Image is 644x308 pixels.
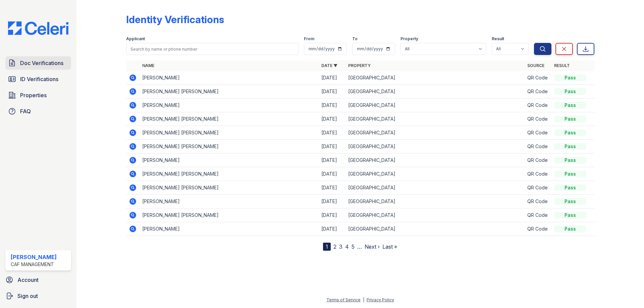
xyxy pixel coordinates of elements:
[140,153,319,167] td: [PERSON_NAME]
[527,63,544,68] a: Source
[525,208,551,222] td: QR Code
[5,88,71,102] a: Properties
[525,112,551,126] td: QR Code
[554,184,586,191] div: Pass
[525,71,551,85] td: QR Code
[352,36,358,42] label: To
[140,99,319,112] td: [PERSON_NAME]
[17,276,39,284] span: Account
[525,167,551,181] td: QR Code
[345,181,525,195] td: [GEOGRAPHIC_DATA]
[363,297,364,302] div: |
[11,261,57,268] div: CAF Management
[345,222,525,236] td: [GEOGRAPHIC_DATA]
[11,253,57,261] div: [PERSON_NAME]
[345,243,349,250] a: 4
[140,71,319,85] td: [PERSON_NAME]
[140,112,319,126] td: [PERSON_NAME] [PERSON_NAME]
[140,195,319,208] td: [PERSON_NAME]
[525,126,551,140] td: QR Code
[345,208,525,222] td: [GEOGRAPHIC_DATA]
[20,91,47,99] span: Properties
[140,140,319,153] td: [PERSON_NAME] [PERSON_NAME]
[525,99,551,112] td: QR Code
[20,59,63,67] span: Doc Verifications
[525,195,551,208] td: QR Code
[326,297,361,302] a: Terms of Service
[365,243,380,250] a: Next ›
[319,167,345,181] td: [DATE]
[367,297,394,302] a: Privacy Policy
[554,102,586,109] div: Pass
[352,243,355,250] a: 5
[400,36,418,42] label: Property
[525,222,551,236] td: QR Code
[319,85,345,99] td: [DATE]
[140,208,319,222] td: [PERSON_NAME] [PERSON_NAME]
[3,289,74,303] a: Sign out
[554,226,586,232] div: Pass
[3,21,74,35] img: CE_Logo_Blue-a8612792a0a2168367f1c8372b55b34899dd931a85d93a1a3d3e32e68fde9ad4.png
[345,153,525,167] td: [GEOGRAPHIC_DATA]
[142,63,154,68] a: Name
[525,181,551,195] td: QR Code
[319,153,345,167] td: [DATE]
[319,126,345,140] td: [DATE]
[554,171,586,177] div: Pass
[3,273,74,287] a: Account
[345,112,525,126] td: [GEOGRAPHIC_DATA]
[348,63,371,68] a: Property
[525,153,551,167] td: QR Code
[5,105,71,118] a: FAQ
[345,99,525,112] td: [GEOGRAPHIC_DATA]
[319,195,345,208] td: [DATE]
[319,208,345,222] td: [DATE]
[554,63,570,68] a: Result
[20,75,58,83] span: ID Verifications
[554,143,586,150] div: Pass
[319,222,345,236] td: [DATE]
[345,126,525,140] td: [GEOGRAPHIC_DATA]
[525,85,551,99] td: QR Code
[17,292,38,300] span: Sign out
[20,107,31,115] span: FAQ
[333,243,336,250] a: 2
[492,36,504,42] label: Result
[357,243,362,251] span: …
[319,112,345,126] td: [DATE]
[126,43,299,55] input: Search by name or phone number
[339,243,342,250] a: 3
[5,56,71,70] a: Doc Verifications
[554,116,586,122] div: Pass
[323,243,331,251] div: 1
[319,140,345,153] td: [DATE]
[319,99,345,112] td: [DATE]
[382,243,397,250] a: Last »
[140,181,319,195] td: [PERSON_NAME] [PERSON_NAME]
[554,198,586,205] div: Pass
[319,181,345,195] td: [DATE]
[140,126,319,140] td: [PERSON_NAME] [PERSON_NAME]
[140,222,319,236] td: [PERSON_NAME]
[5,72,71,86] a: ID Verifications
[345,85,525,99] td: [GEOGRAPHIC_DATA]
[345,195,525,208] td: [GEOGRAPHIC_DATA]
[554,88,586,95] div: Pass
[554,212,586,219] div: Pass
[345,140,525,153] td: [GEOGRAPHIC_DATA]
[140,167,319,181] td: [PERSON_NAME] [PERSON_NAME]
[345,167,525,181] td: [GEOGRAPHIC_DATA]
[319,71,345,85] td: [DATE]
[304,36,314,42] label: From
[126,13,224,25] div: Identity Verifications
[140,85,319,99] td: [PERSON_NAME] [PERSON_NAME]
[554,74,586,81] div: Pass
[554,157,586,164] div: Pass
[126,36,145,42] label: Applicant
[321,63,337,68] a: Date ▼
[525,140,551,153] td: QR Code
[554,129,586,136] div: Pass
[345,71,525,85] td: [GEOGRAPHIC_DATA]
